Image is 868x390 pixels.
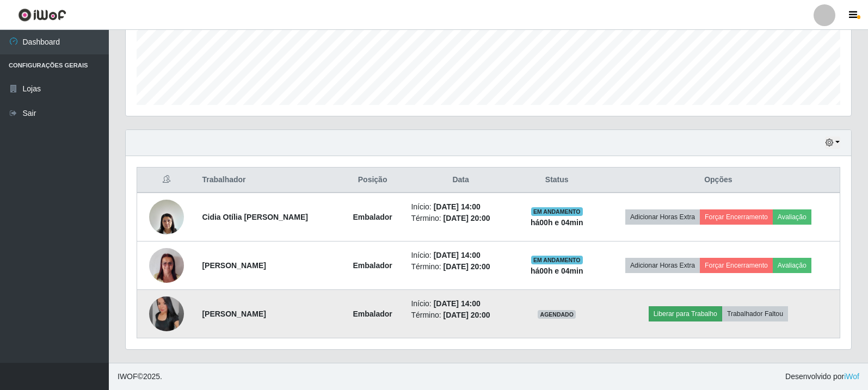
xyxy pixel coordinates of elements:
li: Início: [411,201,510,213]
li: Início: [411,298,510,309]
li: Término: [411,309,510,321]
strong: [PERSON_NAME] [202,261,266,270]
span: EM ANDAMENTO [531,207,583,216]
span: AGENDADO [538,310,576,319]
time: [DATE] 14:00 [434,299,481,308]
li: Término: [411,213,510,224]
th: Status [517,168,597,193]
strong: há 00 h e 04 min [531,218,583,227]
li: Término: [411,261,510,273]
time: [DATE] 14:00 [434,251,481,259]
th: Opções [597,168,840,193]
img: CoreUI Logo [18,8,66,22]
strong: [PERSON_NAME] [202,309,266,318]
time: [DATE] 20:00 [444,311,490,319]
img: 1704290796442.jpeg [149,243,184,289]
li: Início: [411,250,510,261]
strong: Embalador [353,261,392,270]
th: Data [404,168,516,193]
span: Desenvolvido por [785,371,859,382]
button: Adicionar Horas Extra [625,258,700,273]
strong: Embalador [353,309,392,318]
strong: Embalador [353,213,392,221]
time: [DATE] 20:00 [444,214,490,222]
span: IWOF [118,372,138,381]
button: Forçar Encerramento [700,209,773,225]
span: EM ANDAMENTO [531,256,583,264]
a: iWof [844,372,859,381]
button: Liberar para Trabalho [649,306,722,321]
button: Trabalhador Faltou [722,306,788,321]
img: 1690487685999.jpeg [149,194,184,240]
strong: há 00 h e 04 min [531,267,583,275]
strong: Cidia Otília [PERSON_NAME] [202,213,307,221]
button: Avaliação [773,258,811,273]
th: Trabalhador [195,168,340,193]
button: Forçar Encerramento [700,258,773,273]
img: 1750472737511.jpeg [149,296,184,331]
time: [DATE] 20:00 [444,262,490,271]
time: [DATE] 14:00 [434,202,481,211]
button: Avaliação [773,209,811,225]
span: © 2025 . [118,371,162,382]
th: Posição [341,168,405,193]
button: Adicionar Horas Extra [625,209,700,225]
